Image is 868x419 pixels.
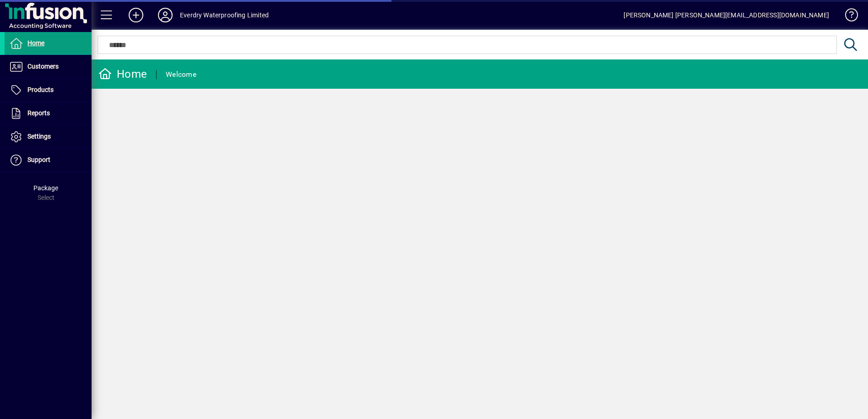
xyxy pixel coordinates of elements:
[5,102,92,125] a: Reports
[5,55,92,78] a: Customers
[98,67,147,81] div: Home
[838,2,857,32] a: Knowledge Base
[624,8,829,22] div: [PERSON_NAME] [PERSON_NAME][EMAIL_ADDRESS][DOMAIN_NAME]
[151,7,180,23] button: Profile
[27,156,50,163] span: Support
[5,125,92,148] a: Settings
[180,8,269,22] div: Everdry Waterproofing Limited
[27,63,59,70] span: Customers
[27,133,51,140] span: Settings
[5,149,92,172] a: Support
[27,39,44,47] span: Home
[121,7,151,23] button: Add
[33,184,58,192] span: Package
[27,86,54,93] span: Products
[5,79,92,102] a: Products
[27,109,50,117] span: Reports
[166,67,196,82] div: Welcome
